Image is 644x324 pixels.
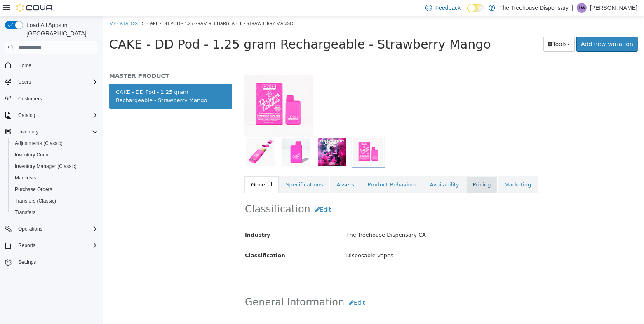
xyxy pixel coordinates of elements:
button: Operations [2,223,101,235]
a: Purchase Orders [12,184,56,194]
button: Purchase Orders [8,184,101,195]
a: Availability [320,160,363,177]
button: Inventory Count [8,149,101,161]
a: Specifications [176,160,226,177]
a: My Catalog [6,4,35,10]
span: Transfers [15,209,35,216]
div: The Treehouse Dispensary CA [237,212,541,226]
a: Pricing [363,160,395,177]
button: Inventory [2,126,101,138]
span: Manifests [15,175,36,181]
span: Inventory Count [12,150,98,160]
span: Settings [18,259,36,266]
span: Adjustments (Classic) [12,138,98,148]
span: Feedback [435,4,461,12]
span: Users [18,79,31,85]
span: Transfers (Classic) [15,198,56,204]
button: Edit [241,279,266,294]
button: Inventory [15,127,42,137]
p: [PERSON_NAME] [590,3,637,13]
span: Purchase Orders [15,186,52,193]
a: Inventory Count [12,150,53,160]
button: Inventory Manager (Classic) [8,161,101,172]
button: Manifests [8,172,101,184]
span: Industry [142,216,167,222]
span: Operations [15,224,98,234]
button: Operations [15,224,46,234]
p: The Treehouse Dispensary [499,3,569,13]
div: Tina Wilkins [577,3,587,13]
a: Transfers (Classic) [12,196,59,206]
span: Adjustments (Classic) [15,140,63,147]
span: Load All Apps in [GEOGRAPHIC_DATA] [23,21,98,37]
span: Home [15,60,98,70]
span: Dark Mode [467,12,468,13]
span: Inventory Manager (Classic) [15,163,77,170]
span: Catalog [18,112,35,119]
a: Assets [227,160,257,177]
button: Home [2,59,101,71]
button: Tools [440,21,472,36]
span: Catalog [15,110,98,120]
h5: MASTER PRODUCT [6,56,129,63]
button: Customers [2,93,101,105]
span: Home [18,62,31,69]
span: Operations [18,226,42,232]
span: CAKE - DD Pod - 1.25 gram Rechargeable - Strawberry Mango [44,4,190,10]
span: Manifests [12,173,98,183]
div: CAKE - DD Pod - 1.25 gram Rechargeable - Strawberry Mango [237,305,541,319]
a: Adjustments (Classic) [12,138,66,148]
h2: General Information [142,279,534,294]
span: Customers [15,93,98,104]
span: TW [578,3,586,13]
span: CAKE - DD Pod - 1.25 gram Rechargeable - Strawberry Mango [6,21,388,35]
div: Disposable Vapes [237,233,541,247]
button: Users [15,77,34,87]
span: Customers [18,96,42,102]
a: Product Behaviors [258,160,320,177]
a: Manifests [12,173,39,183]
a: Add new variation [473,21,535,36]
input: Dark Mode [467,4,484,12]
span: Transfers [12,207,98,217]
button: Reports [2,240,101,251]
a: Home [15,61,35,70]
button: Transfers [8,207,101,218]
a: Transfers [12,207,39,217]
button: Edit [207,186,233,201]
nav: Complex example [5,56,98,289]
p: | [572,3,573,13]
span: Users [15,77,98,87]
span: Inventory [15,127,98,137]
a: CAKE - DD Pod - 1.25 gram Rechargeable - Strawberry Mango [6,68,129,93]
span: Inventory [18,128,38,135]
button: Reports [15,240,39,250]
h2: Classification [142,186,534,201]
button: Users [2,76,101,88]
button: Settings [2,256,101,268]
a: Inventory Manager (Classic) [12,161,80,171]
span: Classification [142,236,182,242]
button: Catalog [15,110,38,120]
a: Customers [15,94,45,104]
span: Reports [15,240,98,250]
a: Settings [15,257,39,267]
img: 150 [141,59,209,121]
a: General [141,160,176,177]
span: Reports [18,242,35,249]
span: Inventory Manager (Classic) [12,161,98,171]
button: Transfers (Classic) [8,195,101,207]
img: Cova [16,4,54,12]
span: Purchase Orders [12,184,98,194]
span: Inventory Count [15,152,50,158]
span: Transfers (Classic) [12,196,98,206]
a: Marketing [395,160,435,177]
span: Settings [15,257,98,267]
button: Catalog [2,110,101,121]
button: Adjustments (Classic) [8,138,101,149]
